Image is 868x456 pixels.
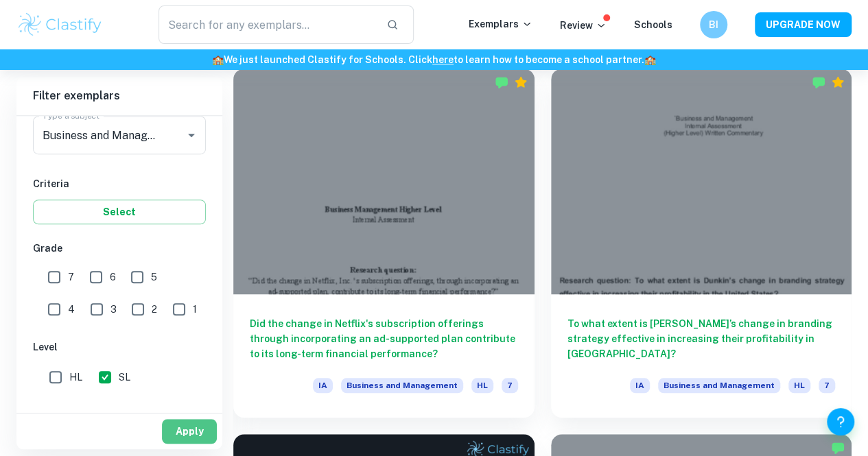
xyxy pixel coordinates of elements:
button: Open [182,125,201,145]
img: Clastify logo [16,11,104,38]
span: 1 [193,302,197,317]
img: Marked [831,441,845,455]
span: IA [313,378,333,393]
img: Marked [812,75,825,89]
h6: BI [706,17,722,32]
a: To what extent is [PERSON_NAME]’s change in branding strategy effective in increasing their profi... [551,69,852,418]
span: Business and Management [341,378,463,393]
input: Search for any exemplars... [159,5,375,44]
span: 7 [68,269,74,285]
span: SL [119,370,130,385]
label: Type a subject [43,110,99,121]
button: Apply [162,419,217,444]
span: 🏫 [212,54,224,65]
h6: We just launched Clastify for Schools. Click to learn how to become a school partner. [3,52,865,67]
span: 6 [110,269,116,285]
h6: Level [33,339,206,355]
div: Premium [514,75,528,89]
a: here [432,54,454,65]
span: HL [788,378,810,393]
span: 4 [68,302,75,317]
button: Select [33,200,206,224]
a: Schools [634,19,672,30]
button: BI [700,11,727,38]
span: Business and Management [658,378,780,393]
span: 7 [819,378,835,393]
img: Marked [495,75,508,89]
h6: Grade [33,241,206,256]
span: 2 [152,302,157,317]
p: Exemplars [469,16,532,32]
span: 5 [151,269,157,285]
span: HL [69,370,82,385]
button: Help and Feedback [827,408,854,435]
span: 🏫 [644,54,656,65]
button: UPGRADE NOW [755,12,852,37]
h6: To what extent is [PERSON_NAME]’s change in branding strategy effective in increasing their profi... [567,316,836,361]
h6: Criteria [33,176,206,191]
h6: Did the change in Netflix's subscription offerings through incorporating an ad-supported plan con... [250,316,518,361]
span: IA [630,378,650,393]
a: Did the change in Netflix's subscription offerings through incorporating an ad-supported plan con... [233,69,535,418]
span: 3 [110,302,117,317]
h6: Filter exemplars [16,77,222,115]
p: Review [560,18,607,33]
span: HL [471,378,493,393]
div: Premium [831,75,845,89]
h6: Session [33,407,206,422]
span: 7 [502,378,518,393]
